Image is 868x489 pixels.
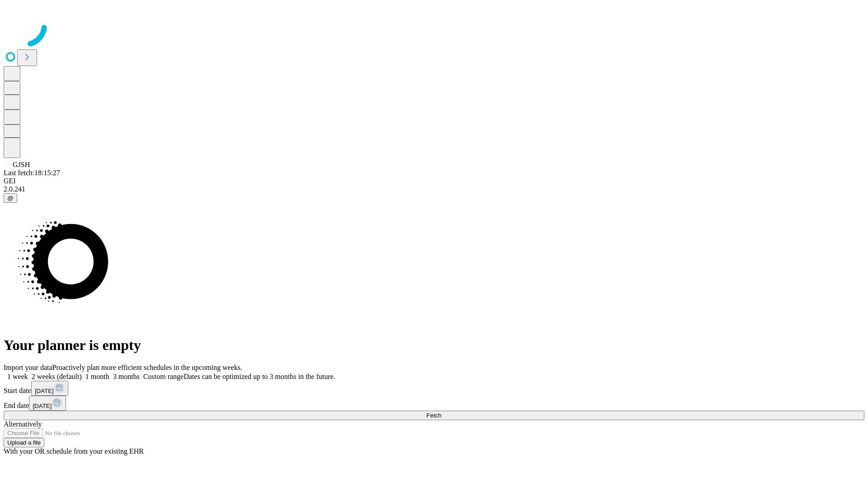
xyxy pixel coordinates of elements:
[85,373,109,380] span: 1 month
[52,364,242,371] span: Proactively plan more efficient schedules in the upcoming weeks.
[4,420,42,428] span: Alternatively
[7,373,28,380] span: 1 week
[33,403,52,409] span: [DATE]
[32,373,82,380] span: 2 weeks (default)
[4,411,864,420] button: Fetch
[4,381,864,396] div: Start date
[4,337,864,354] h1: Your planner is empty
[13,161,30,168] span: GJSH
[184,373,335,380] span: Dates can be optimized up to 3 months in the future.
[29,396,66,411] button: [DATE]
[4,169,60,177] span: Last fetch: 18:15:27
[113,373,140,380] span: 3 months
[4,438,44,447] button: Upload a file
[143,373,184,380] span: Custom range
[4,177,864,185] div: GEI
[426,412,441,419] span: Fetch
[31,381,68,396] button: [DATE]
[4,447,144,455] span: With your OR schedule from your existing EHR
[4,364,52,371] span: Import your data
[4,396,864,411] div: End date
[35,388,54,394] span: [DATE]
[4,185,864,193] div: 2.0.241
[7,195,14,201] span: @
[4,193,17,203] button: @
